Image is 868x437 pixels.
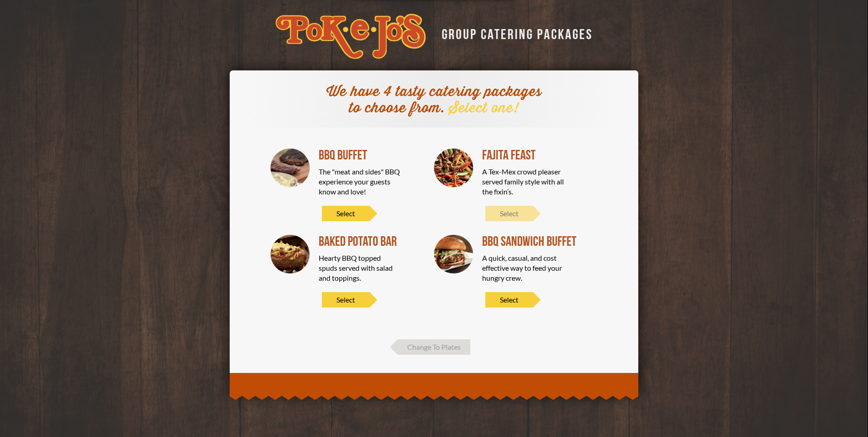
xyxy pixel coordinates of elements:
div: A quick, casual, and cost effective way to feed your hungry crew. [482,253,564,283]
img: logo-34603ddf.svg [276,14,426,59]
div: BBQ SANDWICH BUFFET [482,235,584,248]
img: Baked Potato Bar [271,235,310,274]
img: BBQ SANDWICH BUFFET [434,235,473,274]
div: We have 4 tasty catering packages to choose from. [321,84,547,117]
div: Baked Potato Bar [319,235,420,248]
div: A Tex-Mex crowd pleaser served family style with all the fixin’s. [482,167,564,197]
span: Select [485,292,533,308]
span: Change To Plates [398,339,470,355]
img: Fajita Feast [434,149,473,188]
span: Select [322,206,370,221]
span: Select one! [449,99,519,117]
div: GROUP CATERING PACKAGES [435,24,593,41]
img: BBQ Buffet [271,149,310,188]
div: BBQ Buffet [319,149,420,162]
div: Hearty BBQ topped spuds served with salad and toppings. [319,253,400,283]
div: The "meat and sides" BBQ experience your guests know and love! [319,167,400,197]
span: Select [322,292,370,308]
div: Fajita Feast [482,149,584,162]
span: Select [485,206,533,221]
